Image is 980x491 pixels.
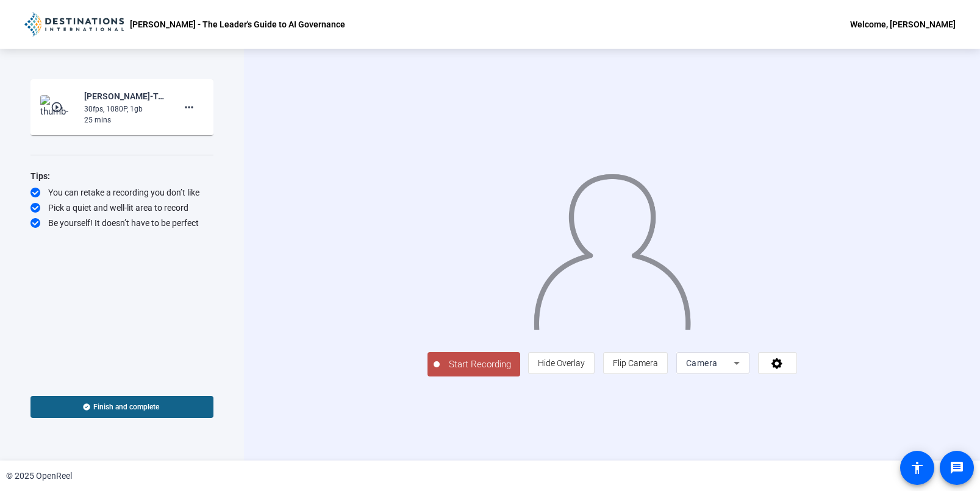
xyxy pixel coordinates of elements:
span: Finish and complete [93,402,159,412]
img: thumb-nail [40,95,76,119]
button: Start Recording [427,352,520,376]
div: You can retake a recording you don’t like [30,186,213,199]
p: [PERSON_NAME] - The Leader's Guide to AI Governance [130,17,345,32]
div: Tips: [30,169,213,183]
img: overlay [532,164,692,330]
div: Welcome, [PERSON_NAME] [850,17,956,32]
img: OpenReel logo [24,12,124,37]
div: 25 mins [84,115,166,125]
mat-icon: more_horiz [182,100,196,115]
div: Pick a quiet and well-lit area to record [30,202,213,214]
span: Camera [686,358,718,368]
mat-icon: accessibility [910,461,925,475]
button: Finish and complete [30,396,213,418]
button: Hide Overlay [528,352,595,374]
span: Start Recording [440,358,520,372]
div: [PERSON_NAME]-Technology and Innovation Series-[PERSON_NAME] - The Leader-s Guide to AI Governanc... [84,89,166,104]
span: Hide Overlay [538,358,585,368]
mat-icon: message [950,461,964,475]
button: Flip Camera [603,352,668,374]
div: 30fps, 1080P, 1gb [84,104,166,115]
div: © 2025 OpenReel [6,470,72,482]
mat-icon: play_circle_outline [51,101,65,113]
div: Be yourself! It doesn’t have to be perfect [30,217,213,229]
span: Flip Camera [613,358,658,368]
